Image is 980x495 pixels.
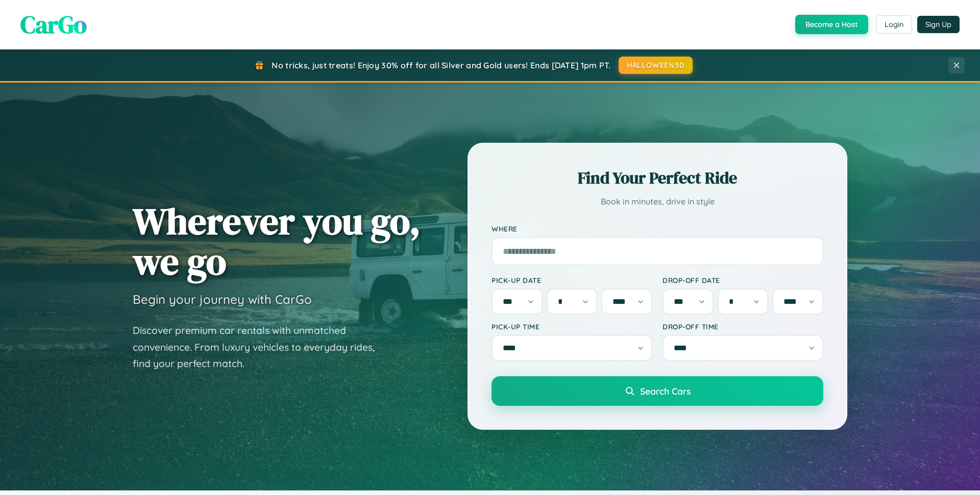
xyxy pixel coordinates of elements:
[133,292,312,307] h3: Begin your journey with CarGo
[272,60,610,70] span: No tricks, just treats! Enjoy 30% off for all Silver and Gold users! Ends [DATE] 1pm PT.
[20,8,87,41] span: CarGo
[663,276,823,284] label: Drop-off Date
[876,15,912,34] button: Login
[133,201,421,281] h1: Wherever you go, we go
[917,16,960,33] button: Sign Up
[663,322,823,331] label: Drop-off Time
[492,194,823,209] p: Book in minutes, drive in style
[492,224,823,233] label: Where
[492,276,652,284] label: Pick-up Date
[619,57,693,74] button: HALLOWEEN30
[492,322,652,331] label: Pick-up Time
[640,385,691,397] span: Search Cars
[492,376,823,406] button: Search Cars
[492,167,823,189] h2: Find Your Perfect Ride
[133,322,388,372] p: Discover premium car rentals with unmatched convenience. From luxury vehicles to everyday rides, ...
[795,15,868,34] button: Become a Host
